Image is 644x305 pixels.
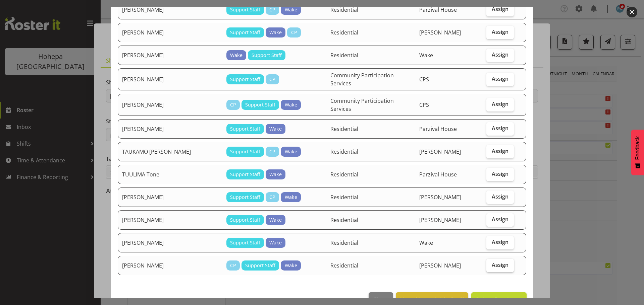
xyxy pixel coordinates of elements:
span: CP [269,6,275,13]
span: Wake [285,6,297,13]
span: Community Participation Services [330,97,394,112]
span: Assign [492,75,508,82]
span: Assign [492,170,508,177]
span: Support Staff [230,216,260,224]
span: Wake [269,239,282,246]
span: Support Staff [245,101,275,108]
span: Parzival House [419,125,457,133]
span: Support Staff [230,76,260,83]
span: Support Staff [230,148,260,155]
span: Wake [285,194,297,201]
span: Wake [269,29,282,36]
span: Assign [492,148,508,154]
span: Residential [330,125,358,133]
span: CP [230,262,236,269]
button: Feedback - Show survey [631,130,644,175]
td: TAUKAMO [PERSON_NAME] [118,142,222,161]
span: Residential [330,216,358,224]
span: CPS [419,76,429,83]
span: Assign [492,28,508,35]
td: [PERSON_NAME] [118,46,222,65]
span: Support Staff [230,171,260,178]
span: CP [269,194,275,201]
span: Residential [330,52,358,59]
span: Feedback [635,136,641,160]
span: Assign [492,51,508,58]
span: [PERSON_NAME] [419,29,461,36]
span: Assign [492,6,508,12]
span: Assign [492,216,508,223]
span: Wake [419,239,433,246]
span: CPS [419,101,429,108]
td: [PERSON_NAME] [118,119,222,139]
span: Assign [492,125,508,132]
td: [PERSON_NAME] [118,256,222,275]
span: CP [230,101,236,108]
span: Wake [285,148,297,155]
span: [PERSON_NAME] [419,216,461,224]
span: Residential [330,148,358,155]
span: Residential [330,239,358,246]
span: Wake [285,101,297,108]
span: Support Staff [230,194,260,201]
span: Support Staff [230,6,260,13]
span: Support Staff [245,262,275,269]
span: Parzival House [419,6,457,13]
span: View Unavailable Staff [400,295,464,304]
span: [PERSON_NAME] [419,148,461,155]
td: [PERSON_NAME] [118,23,222,42]
span: Wake [269,125,282,133]
span: Assign [492,101,508,107]
span: Community Participation Services [330,72,394,87]
td: [PERSON_NAME] [118,210,222,230]
span: Residential [330,194,358,201]
span: Wake [419,52,433,59]
span: Close [373,295,388,304]
td: [PERSON_NAME] [118,68,222,90]
span: Select Employee [476,296,522,304]
span: Parzival House [419,171,457,178]
span: Residential [330,6,358,13]
span: Residential [330,29,358,36]
span: Residential [330,262,358,269]
span: Assign [492,261,508,268]
span: Wake [285,262,297,269]
td: [PERSON_NAME] [118,187,222,207]
span: [PERSON_NAME] [419,194,461,201]
td: [PERSON_NAME] [118,94,222,116]
span: Wake [230,52,243,59]
span: Assign [492,193,508,200]
span: CP [291,29,297,36]
span: Support Staff [230,29,260,36]
span: Support Staff [230,125,260,133]
span: [PERSON_NAME] [419,262,461,269]
span: CP [269,76,275,83]
span: CP [269,148,275,155]
span: Residential [330,171,358,178]
span: Wake [269,216,282,224]
td: TUULIMA Tone [118,165,222,184]
span: Wake [269,171,282,178]
span: Support Staff [230,239,260,246]
span: Support Staff [252,52,282,59]
td: [PERSON_NAME] [118,233,222,252]
span: Assign [492,239,508,245]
